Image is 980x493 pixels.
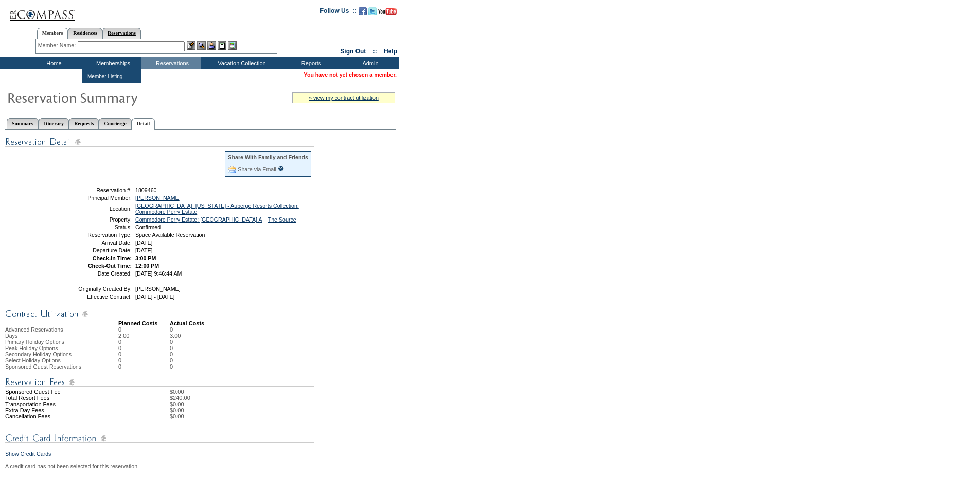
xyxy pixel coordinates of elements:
[5,395,118,401] td: Total Resort Fees
[7,87,212,107] img: Reservaton Summary
[197,41,206,50] img: View
[378,8,397,15] img: Subscribe to our YouTube Channel
[170,351,181,357] td: 0
[5,307,314,320] img: Contract Utilization
[99,118,131,129] a: Concierge
[5,363,81,370] span: Sponsored Guest Reservations
[58,187,132,193] td: Reservation #:
[170,357,181,363] td: 0
[118,326,170,333] td: 0
[5,136,314,149] img: Reservation Detail
[7,118,39,129] a: Summary
[170,363,181,370] td: 0
[118,357,170,363] td: 0
[187,41,195,50] img: b_edit.gif
[170,333,181,339] td: 3.00
[228,154,308,160] div: Share With Family and Friends
[58,286,132,292] td: Originally Created By:
[5,333,17,339] span: Days
[132,118,155,130] a: Detail
[135,187,157,193] span: 1809460
[359,10,367,16] a: Become our fan on Facebook
[58,294,132,300] td: Effective Contract:
[118,333,170,339] td: 2.00
[135,203,299,215] a: [GEOGRAPHIC_DATA], [US_STATE] - Auberge Resorts Collection: Commodore Perry Estate
[170,401,396,407] td: $0.00
[170,407,396,413] td: $0.00
[118,363,170,370] td: 0
[135,247,153,253] span: [DATE]
[39,118,69,129] a: Itinerary
[135,270,182,277] span: [DATE] 9:46:44 AM
[68,28,102,39] a: Residences
[5,389,118,395] td: Sponsored Guest Fee
[5,357,61,363] span: Select Holiday Options
[118,339,170,345] td: 0
[170,339,181,345] td: 0
[5,407,118,413] td: Extra Day Fees
[340,57,399,69] td: Admin
[135,195,181,201] a: [PERSON_NAME]
[135,216,262,223] a: Commodore Perry Estate: [GEOGRAPHIC_DATA] A
[118,320,170,326] td: Planned Costs
[5,463,396,469] div: A credit card has not been selected for this reservation.
[309,95,379,101] a: » view my contract utilization
[170,345,181,351] td: 0
[58,203,132,215] td: Location:
[238,166,276,172] a: Share via Email
[5,326,63,333] span: Advanced Reservations
[170,326,181,333] td: 0
[218,41,226,50] img: Reservations
[23,57,82,69] td: Home
[37,28,68,39] a: Members
[58,195,132,201] td: Principal Member:
[207,41,216,50] img: Impersonate
[170,389,396,395] td: $0.00
[373,48,377,55] span: ::
[58,216,132,223] td: Property:
[304,71,397,78] span: You have not yet chosen a member.
[135,255,156,261] span: 3:00 PM
[170,395,396,401] td: $240.00
[38,41,78,50] div: Member Name:
[5,376,314,389] img: Reservation Fees
[135,224,161,230] span: Confirmed
[118,345,170,351] td: 0
[5,401,118,407] td: Transportation Fees
[340,48,366,55] a: Sign Out
[5,413,118,419] td: Cancellation Fees
[58,247,132,253] td: Departure Date:
[5,432,314,445] img: Credit Card Information
[5,345,58,351] span: Peak Holiday Options
[93,255,132,261] strong: Check-In Time:
[280,57,340,69] td: Reports
[135,286,181,292] span: [PERSON_NAME]
[85,71,123,81] td: Member Listing
[135,232,205,238] span: Space Available Reservation
[135,263,159,269] span: 12:00 PM
[118,351,170,357] td: 0
[268,216,296,223] a: The Source
[58,270,132,277] td: Date Created:
[228,41,237,50] img: b_calculator.gif
[278,166,284,171] input: What is this?
[359,7,367,15] img: Become our fan on Facebook
[58,224,132,230] td: Status:
[378,10,397,16] a: Subscribe to our YouTube Channel
[5,451,51,457] a: Show Credit Cards
[88,263,132,269] strong: Check-Out Time:
[135,240,153,246] span: [DATE]
[320,6,357,19] td: Follow Us ::
[5,351,72,357] span: Secondary Holiday Options
[170,413,396,419] td: $0.00
[102,28,141,39] a: Reservations
[141,57,201,69] td: Reservations
[170,320,396,326] td: Actual Costs
[69,118,99,129] a: Requests
[368,10,377,16] a: Follow us on Twitter
[135,294,175,300] span: [DATE] - [DATE]
[384,48,397,55] a: Help
[58,240,132,246] td: Arrival Date:
[368,7,377,15] img: Follow us on Twitter
[5,339,64,345] span: Primary Holiday Options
